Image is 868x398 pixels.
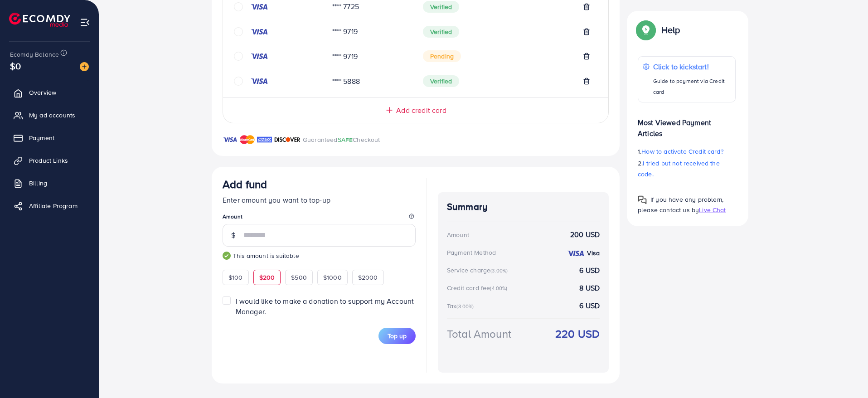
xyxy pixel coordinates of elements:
img: image [80,62,89,71]
span: Product Links [29,156,68,165]
span: $200 [259,273,275,282]
strong: 8 USD [579,283,600,293]
a: Billing [7,174,92,192]
span: $0 [10,59,21,73]
p: 1. [638,146,736,157]
span: My ad accounts [29,111,75,120]
span: If you have any problem, please contact us by [638,195,723,214]
strong: Visa [587,248,600,257]
span: $2000 [358,273,378,282]
span: Overview [29,88,56,97]
img: credit [250,78,268,85]
img: Popup guide [638,22,654,38]
a: Overview [7,83,92,102]
small: (3.00%) [456,303,474,310]
svg: circle [234,77,243,86]
p: Help [661,24,680,35]
div: Amount [447,230,469,239]
span: Live Chat [699,205,726,214]
svg: circle [234,2,243,11]
span: Payment [29,133,54,142]
small: (3.00%) [490,267,508,274]
img: logo [9,13,70,27]
span: I would like to make a donation to support my Account Manager. [236,296,414,316]
span: $100 [228,273,243,282]
a: My ad accounts [7,106,92,124]
span: Pending [423,50,461,62]
strong: 220 USD [555,326,600,342]
img: credit [250,3,268,10]
span: $500 [291,273,307,282]
img: guide [223,252,231,260]
strong: 6 USD [579,301,600,311]
a: Product Links [7,151,92,170]
span: How to activate Credit card? [641,147,723,156]
p: Guide to payment via Credit card [653,76,731,97]
span: Verified [423,26,459,38]
p: Click to kickstart! [653,61,731,72]
img: brand [223,134,238,145]
a: Payment [7,129,92,147]
img: brand [257,134,272,145]
span: $1000 [323,273,342,282]
div: Service charge [447,266,510,275]
div: Credit card fee [447,283,510,292]
img: brand [240,134,255,145]
p: Guaranteed Checkout [303,134,380,145]
h3: Add fund [223,178,267,191]
span: I tried but not received the code. [638,159,720,179]
svg: circle [234,52,243,61]
p: Most Viewed Payment Articles [638,110,736,139]
div: Total Amount [447,326,511,342]
small: This amount is suitable [223,251,416,260]
strong: 6 USD [579,265,600,276]
svg: circle [234,27,243,36]
img: credit [250,28,268,35]
span: Verified [423,75,459,87]
p: 2. [638,158,736,180]
span: Add credit card [396,105,446,116]
strong: 200 USD [570,229,600,240]
span: Ecomdy Balance [10,50,59,59]
h4: Summary [447,201,600,213]
span: Billing [29,179,47,188]
small: (4.00%) [490,285,507,292]
a: Affiliate Program [7,197,92,215]
button: Top up [378,328,416,344]
span: Verified [423,1,459,13]
div: Payment Method [447,248,496,257]
img: menu [80,17,90,28]
img: Popup guide [638,195,647,204]
iframe: Chat [829,357,861,391]
div: Tax [447,301,477,311]
p: Enter amount you want to top-up [223,194,416,205]
img: credit [250,53,268,60]
span: Affiliate Program [29,201,78,210]
span: SAFE [338,135,353,144]
img: credit [567,250,585,257]
span: Top up [388,331,407,340]
legend: Amount [223,213,416,224]
img: brand [274,134,301,145]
